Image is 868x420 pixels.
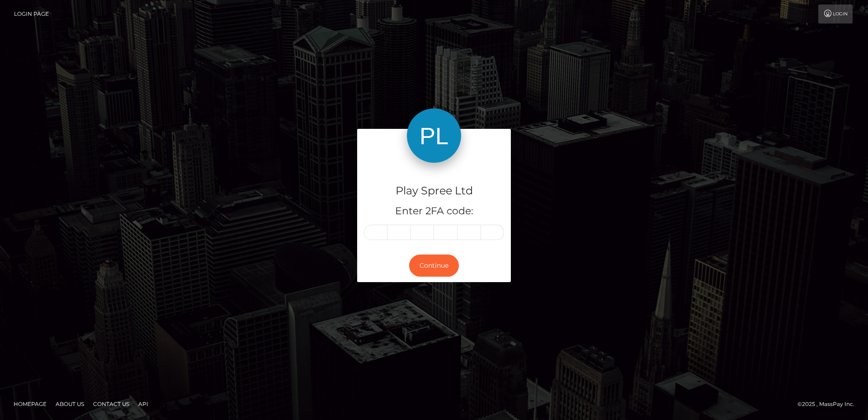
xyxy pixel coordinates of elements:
[52,397,88,411] a: About Us
[407,109,461,163] img: Play Spree Ltd
[10,397,50,411] a: Homepage
[90,397,133,411] a: Contact Us
[364,183,504,199] h4: Play Spree Ltd
[135,397,152,411] a: API
[14,5,49,24] a: Login Page
[364,204,504,218] h5: Enter 2FA code:
[797,399,861,409] div: © 2025 , MassPay Inc.
[409,255,459,277] button: Continue
[818,5,853,24] a: Login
